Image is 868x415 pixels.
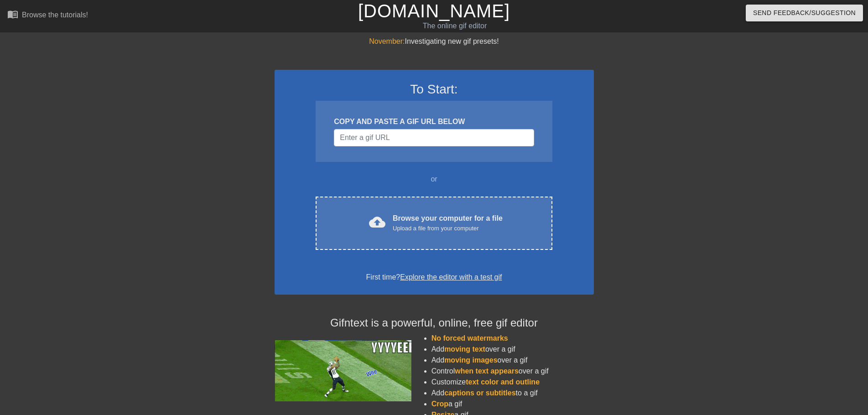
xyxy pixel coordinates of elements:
[7,9,88,23] a: Browse the tutorials!
[431,399,594,410] li: a gif
[753,7,856,19] span: Send Feedback/Suggestion
[286,82,582,97] h3: To Start:
[455,367,519,375] span: when text appears
[393,224,503,233] div: Upload a file from your computer
[466,378,540,386] span: text color and outline
[275,340,411,401] img: football_small.gif
[431,366,594,377] li: Control over a gif
[286,272,582,283] div: First time?
[334,129,534,146] input: Username
[334,116,534,127] div: COPY AND PASTE A GIF URL BELOW
[444,345,485,353] span: moving text
[22,11,88,19] div: Browse the tutorials!
[7,9,18,20] span: menu_book
[298,174,570,185] div: or
[369,37,405,45] span: November:
[400,273,502,281] a: Explore the editor with a test gif
[444,389,515,397] span: captions or subtitles
[431,334,508,342] span: No forced watermarks
[431,344,594,355] li: Add over a gif
[431,355,594,366] li: Add over a gif
[444,356,497,364] span: moving images
[369,214,385,230] span: cloud_upload
[431,400,448,408] span: Crop
[393,213,503,233] div: Browse your computer for a file
[294,21,615,31] div: The online gif editor
[275,36,594,47] div: Investigating new gif presets!
[275,316,594,330] h4: Gifntext is a powerful, online, free gif editor
[431,377,594,388] li: Customize
[358,1,510,21] a: [DOMAIN_NAME]
[431,388,594,399] li: Add to a gif
[746,5,863,21] button: Send Feedback/Suggestion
